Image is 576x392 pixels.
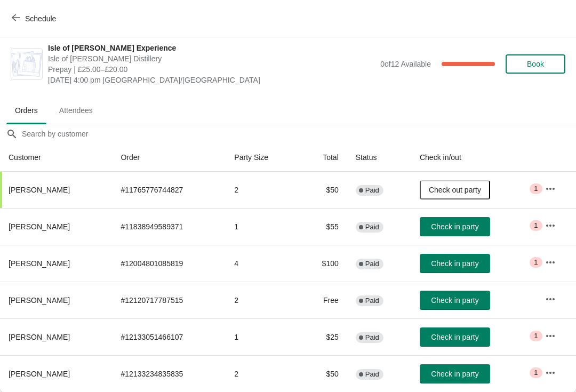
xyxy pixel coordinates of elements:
[534,185,538,193] span: 1
[299,208,347,245] td: $55
[527,60,544,68] span: Book
[9,370,70,378] span: [PERSON_NAME]
[420,327,490,347] button: Check in party
[11,51,42,77] img: Isle of Harris Gin Experience
[365,297,379,305] span: Paid
[112,282,226,318] td: # 12120717787515
[431,333,478,341] span: Check in party
[21,124,576,143] input: Search by customer
[112,172,226,208] td: # 11765776744827
[299,245,347,282] td: $100
[299,355,347,392] td: $50
[431,370,478,378] span: Check in party
[380,60,431,68] span: 0 of 12 Available
[5,9,65,28] button: Schedule
[420,291,490,310] button: Check in party
[112,318,226,355] td: # 12133051466107
[534,221,538,230] span: 1
[420,217,490,236] button: Check in party
[112,143,226,172] th: Order
[48,53,375,64] span: Isle of [PERSON_NAME] Distillery
[112,208,226,245] td: # 11838949589371
[429,186,481,194] span: Check out party
[420,180,490,199] button: Check out party
[48,43,375,53] span: Isle of [PERSON_NAME] Experience
[365,370,379,379] span: Paid
[420,364,490,383] button: Check in party
[365,186,379,195] span: Paid
[534,332,538,340] span: 1
[420,254,490,273] button: Check in party
[9,259,70,268] span: [PERSON_NAME]
[347,143,411,172] th: Status
[226,143,299,172] th: Party Size
[411,143,537,172] th: Check in/out
[48,75,375,85] span: [DATE] 4:00 pm [GEOGRAPHIC_DATA]/[GEOGRAPHIC_DATA]
[299,172,347,208] td: $50
[9,222,70,231] span: [PERSON_NAME]
[506,54,565,74] button: Book
[112,245,226,282] td: # 12004801085819
[431,222,478,231] span: Check in party
[9,296,70,305] span: [PERSON_NAME]
[431,259,478,268] span: Check in party
[299,282,347,318] td: Free
[9,333,70,341] span: [PERSON_NAME]
[226,172,299,208] td: 2
[9,186,70,194] span: [PERSON_NAME]
[534,369,538,377] span: 1
[226,245,299,282] td: 4
[226,355,299,392] td: 2
[365,333,379,342] span: Paid
[226,208,299,245] td: 1
[365,223,379,231] span: Paid
[431,296,478,305] span: Check in party
[299,143,347,172] th: Total
[299,318,347,355] td: $25
[226,318,299,355] td: 1
[25,14,56,23] span: Schedule
[365,260,379,268] span: Paid
[51,101,101,120] span: Attendees
[226,282,299,318] td: 2
[112,355,226,392] td: # 12133234835835
[534,258,538,267] span: 1
[6,101,46,120] span: Orders
[48,64,375,75] span: Prepay | £25.00–£20.00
